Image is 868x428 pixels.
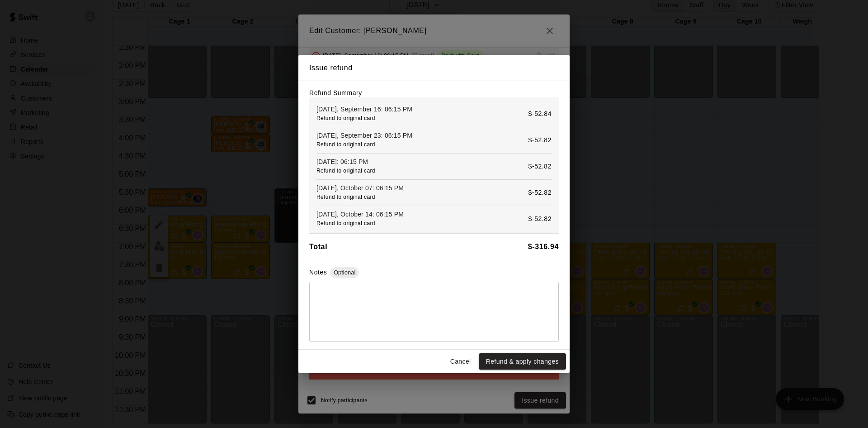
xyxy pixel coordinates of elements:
[309,241,327,253] h6: Total
[316,157,372,166] p: [DATE]: 06:15 PM
[316,131,412,140] p: [DATE], September 23: 06:15 PM
[528,109,552,119] p: $-52.84
[316,210,404,219] p: [DATE], October 14: 06:15 PM
[316,183,404,192] p: [DATE], October 07: 06:15 PM
[316,105,412,114] p: [DATE], September 16: 06:15 PM
[528,162,552,171] p: $-52.82
[298,55,570,81] h2: Issue refund
[528,241,559,253] h6: $ -316.94
[479,353,566,370] button: Refund & apply changes
[316,141,375,148] span: Refund to original card
[316,194,375,200] span: Refund to original card
[330,269,359,276] span: Optional
[528,214,552,224] p: $-52.82
[316,168,375,174] span: Refund to original card
[528,188,552,197] p: $-52.82
[309,89,362,96] label: Refund Summary
[316,220,375,226] span: Refund to original card
[316,115,375,121] span: Refund to original card
[528,135,552,145] p: $-52.82
[309,269,327,276] label: Notes
[446,353,475,370] button: Cancel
